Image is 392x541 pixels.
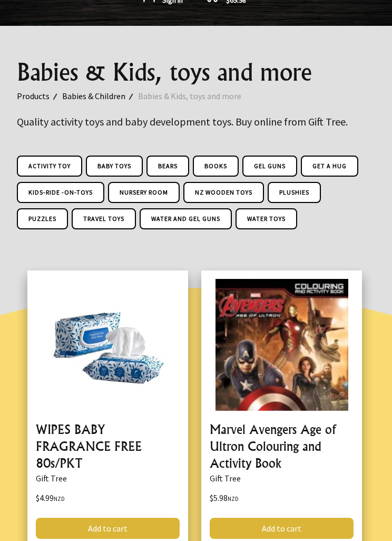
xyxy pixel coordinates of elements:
[86,156,143,177] a: Baby Toys
[242,156,297,177] a: Gel Guns
[146,156,189,177] a: Bears
[17,208,68,229] a: Puzzles
[268,182,321,203] a: Plushies
[183,182,264,203] a: NZ Wooden Toys
[72,208,136,229] a: Travel Toys
[36,518,180,539] a: Add to cart
[236,208,297,229] a: Water Toys
[62,89,138,103] a: Babies & Children
[140,208,232,229] a: Water and Gel Guns
[17,182,104,203] a: Kids-Ride -on-Toys
[17,156,82,177] a: Activity Toy
[138,89,254,103] a: Babies & Kids, toys and more
[17,89,62,103] a: Products
[108,182,180,203] a: Nursery Room
[301,156,358,177] a: Get A Hug
[17,115,348,128] big: Quality activity toys and baby development toys. Buy online from Gift Tree.
[210,518,354,539] a: Add to cart
[17,60,375,85] h1: Babies & Kids, toys and more
[193,156,239,177] a: Books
